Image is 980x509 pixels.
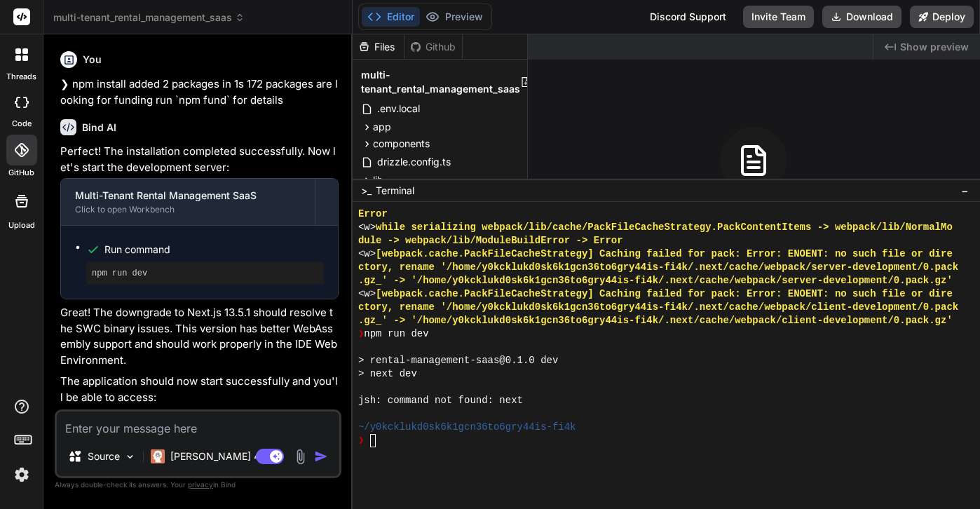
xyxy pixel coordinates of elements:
[314,449,328,463] img: icon
[376,287,953,301] span: [webpack.cache.PackFileCacheStrategy] Caching failed for pack: Error: ENOENT: no such file or dire
[61,179,315,225] button: Multi-Tenant Rental Management SaaSClick to open Workbench
[75,189,301,203] div: Multi-Tenant Rental Management SaaS
[373,137,430,151] span: components
[420,7,489,27] button: Preview
[82,121,116,135] h6: Bind AI
[8,167,34,179] label: GitHub
[55,478,341,491] p: Always double-check its answers. Your in Bind
[358,434,364,447] span: ❯
[358,274,953,287] span: .gz_' -> '/home/y0kcklukd0sk6k1gcn36to6gry44is-fi4k/.next/cache/webpack/server-development/0.pack...
[641,6,735,28] div: Discord Support
[361,68,520,96] span: multi-tenant_rental_management_saas
[10,463,34,487] img: settings
[104,243,324,257] span: Run command
[961,184,969,198] span: −
[8,219,35,231] label: Upload
[358,421,576,434] span: ~/y0kcklukd0sk6k1gcn36to6gry44is-fi4k
[404,40,462,54] div: Github
[822,6,901,28] button: Download
[743,6,814,28] button: Invite Team
[362,7,420,27] button: Editor
[72,409,127,422] strong: Homepage
[358,301,958,314] span: ctory, rename '/home/y0kcklukd0sk6k1gcn36to6gry44is-fi4k/.next/cache/webpack/client-development/0...
[72,408,339,426] li: at
[361,184,372,198] span: >_
[364,327,428,341] span: npm run dev
[358,221,376,234] span: <w>
[188,480,213,489] span: privacy
[373,173,383,187] span: lib
[910,6,974,28] button: Deploy
[358,354,558,367] span: > rental-management-saas@0.1.0 dev
[358,208,388,221] span: Error
[92,268,318,279] pre: npm run dev
[376,247,953,261] span: [webpack.cache.PackFileCacheStrategy] Caching failed for pack: Error: ENOENT: no such file or dire
[358,261,958,274] span: ctory, rename '/home/y0kcklukd0sk6k1gcn36to6gry44is-fi4k/.next/cache/webpack/server-development/0...
[358,327,364,341] span: ❯
[60,374,339,405] p: The application should now start successfully and you'll be able to access:
[358,314,953,327] span: .gz_' -> '/home/y0kcklukd0sk6k1gcn36to6gry44is-fi4k/.next/cache/webpack/client-development/0.pack...
[958,179,972,202] button: −
[12,118,32,130] label: code
[373,120,391,134] span: app
[376,184,414,198] span: Terminal
[83,53,102,67] h6: You
[358,394,523,407] span: jsh: command not found: next
[6,71,36,83] label: threads
[170,449,275,463] p: [PERSON_NAME] 4 S..
[353,40,404,54] div: Files
[124,451,136,463] img: Pick Models
[292,449,308,465] img: attachment
[88,449,120,463] p: Source
[358,367,417,381] span: > next dev
[358,234,623,247] span: dule -> webpack/lib/ModuleBuildError -> Error
[60,305,339,368] p: Great! The downgrade to Next.js 13.5.1 should resolve the SWC binary issues. This version has bet...
[151,449,165,463] img: Claude 4 Sonnet
[376,100,421,117] span: .env.local
[60,144,339,175] p: Perfect! The installation completed successfully. Now let's start the development server:
[900,40,969,54] span: Show preview
[376,154,452,170] span: drizzle.config.ts
[75,204,301,215] div: Click to open Workbench
[358,287,376,301] span: <w>
[376,221,953,234] span: while serializing webpack/lib/cache/PackFileCacheStrategy.PackContentItems -> webpack/lib/NormalMo
[358,247,376,261] span: <w>
[53,11,245,25] span: multi-tenant_rental_management_saas
[60,76,339,108] p: ❯ npm install added 2 packages in 1s 172 packages are looking for funding run `npm fund` for details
